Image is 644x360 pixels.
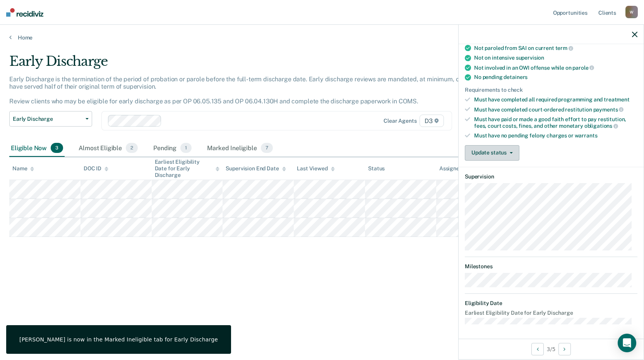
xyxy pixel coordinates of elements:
div: Must have completed court-ordered restitution [474,106,637,113]
span: term [555,45,573,51]
button: Previous Opportunity [531,343,544,355]
span: warrants [575,132,598,139]
div: DOC ID [84,165,108,172]
img: Recidiviz [6,8,43,17]
span: 1 [180,143,192,153]
div: W [625,6,638,18]
span: treatment [604,96,630,103]
button: Next Opportunity [558,343,571,355]
div: Marked Ineligible [206,140,274,157]
div: Supervision End Date [226,165,286,172]
div: No pending [474,74,637,81]
div: Must have paid or made a good faith effort to pay restitution, fees, court costs, fines, and othe... [474,116,637,129]
div: Open Intercom Messenger [618,334,636,352]
div: 3 / 5 [459,339,644,359]
div: Requirements to check [465,87,637,93]
dt: Eligibility Date [465,300,637,307]
div: Earliest Eligibility Date for Early Discharge [155,159,220,178]
span: detainers [504,74,528,80]
a: Home [9,34,635,41]
button: Update status [465,145,519,161]
div: Not on intensive [474,55,637,61]
div: Early Discharge [9,53,492,75]
div: Name [12,165,34,172]
span: obligations [584,123,618,129]
div: Must have completed all required programming and [474,96,637,103]
div: Assigned to [439,165,476,172]
span: Early Discharge [13,116,82,122]
div: Last Viewed [297,165,334,172]
div: Eligible Now [9,140,65,157]
span: 3 [51,143,63,153]
span: D3 [420,115,444,127]
div: Almost Eligible [77,140,139,157]
span: 7 [261,143,273,153]
span: supervision [516,55,544,61]
dt: Earliest Eligibility Date for Early Discharge [465,310,637,316]
span: payments [593,106,624,113]
div: Pending [152,140,193,157]
div: Must have no pending felony charges or [474,132,637,139]
div: Not involved in an OWI offense while on [474,64,637,71]
span: 2 [126,143,138,153]
div: Status [368,165,385,172]
span: parole [572,65,594,71]
div: [PERSON_NAME] is now in the Marked Ineligible tab for Early Discharge [19,336,218,343]
p: Early Discharge is the termination of the period of probation or parole before the full-term disc... [9,75,490,105]
dt: Supervision [465,173,637,180]
dt: Milestones [465,263,637,270]
div: Clear agents [384,118,416,124]
div: Not paroled from SAI on current [474,45,637,51]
